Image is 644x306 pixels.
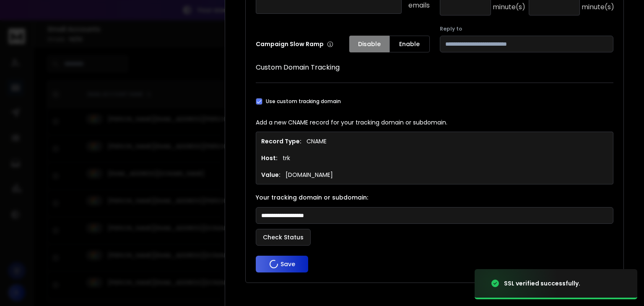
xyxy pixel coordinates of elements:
[349,36,390,52] button: Disable
[493,2,525,12] p: minute(s)
[256,62,613,73] h1: Custom Domain Tracking
[256,229,311,246] button: Check Status
[286,171,333,179] p: [DOMAIN_NAME]
[306,137,327,145] p: CNAME
[390,36,430,52] button: Enable
[283,154,290,162] p: trk
[440,26,614,32] label: Reply to
[408,0,430,10] p: emails
[261,137,301,145] h1: Record Type:
[582,2,614,12] p: minute(s)
[256,118,613,127] p: Add a new CNAME record for your tracking domain or subdomain.
[504,279,580,288] div: SSL verified successfully.
[256,256,308,272] button: Save
[256,40,333,48] p: Campaign Slow Ramp
[256,194,613,200] label: Your tracking domain or subdomain:
[266,98,341,105] label: Use custom tracking domain
[261,171,280,179] h1: Value:
[261,154,278,162] h1: Host:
